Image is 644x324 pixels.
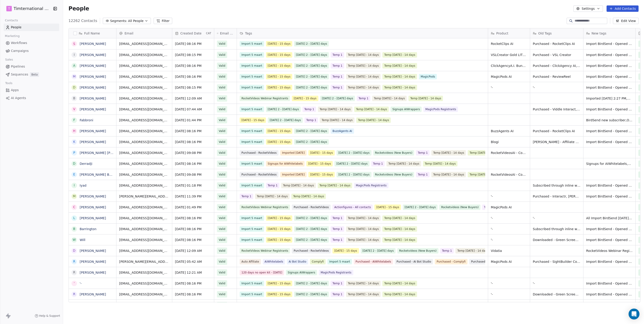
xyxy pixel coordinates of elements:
span: [EMAIL_ADDRESS][DOMAIN_NAME] [119,151,169,155]
span: Temp [DATE] - 14 days [382,63,417,68]
span: [DATE] 2 - [DATE] days [294,85,329,90]
span: Temp 1 [331,226,344,232]
span: Import 5 maart [240,52,264,58]
a: Pipelines [4,63,59,70]
div: P [73,150,75,155]
span: [DATE] 08:16 PM [175,63,211,68]
span: Subscribed through inline widget home [533,183,580,188]
span: [DATE] 2 - [DATE] days [334,161,369,166]
span: [DATE] 11:39 PM [175,194,211,199]
span: Sales [3,56,15,63]
span: Tools [3,80,14,87]
span: Valid [219,41,225,46]
span: [PERSON_NAME] - Affiliate buyers, Purchased - Blogi [533,140,580,144]
span: Temp [DATE] - 14 days [346,74,381,79]
span: Valid [219,107,225,112]
span: Segments: [110,19,127,23]
span: [DATE] 08:16 PM [175,161,211,166]
span: [DATE] - 15 days [266,128,292,134]
div: Old Tags [530,28,583,38]
a: Derradji [80,162,92,166]
div: D [73,161,75,166]
span: Temp 1 [305,117,318,123]
span: [DATE] 2 - [DATE] days [294,41,329,46]
span: [DATE] 2 - [DATE] days [294,63,329,68]
div: grid [69,38,116,302]
span: Actionfigures - All contacts [332,205,373,210]
span: Temp [DATE] - 14 days [468,150,502,156]
span: Valid [219,172,225,177]
span: Pipelines [11,64,25,69]
span: Temp [DATE] - 14 days [318,107,352,112]
button: TTimternational B.V. [5,5,50,12]
a: [PERSON_NAME] [80,129,106,133]
span: Purchased - RocketVideos [292,205,331,210]
a: [PERSON_NAME] [80,271,106,274]
a: Apps [4,86,59,94]
span: '- [491,194,527,199]
span: '- [533,216,580,220]
span: [DATE] 01:49 PM [175,205,211,210]
span: [DATE] - 15 days [308,150,334,156]
span: [DATE] - 15 days [266,226,292,232]
span: [EMAIL_ADDRESS][DOMAIN_NAME] [119,205,169,210]
span: [DATE] 12:09 AM [175,96,211,101]
span: Import BirdSend - Opened last 30 days - [DATE],[GEOGRAPHIC_DATA] BirdSend - Opened last 30 days -... [586,63,633,68]
div: B [73,96,75,101]
span: [DATE] 2 - [DATE] days [294,215,329,221]
span: Full Name [84,31,100,36]
span: [DATE] - 15 days [240,117,266,123]
span: Temp [DATE] - 14 days [382,85,417,90]
span: All Import BirdSend [DATE],Opened last 30 days - [DATE] - 2,Temp - [DATE],Temp - [DATE] 2,Temp - ... [586,216,633,220]
span: Temp 1 [331,237,344,243]
span: Imported [DATE] 2:27 PM,Opened last 20 days - 20 maart,25 maart - opened 30 days,RocketVideos Web... [586,96,633,101]
span: Temp [DATE] - 14 days [346,63,381,68]
span: Temp [DATE] - 14 days [255,194,289,199]
span: Sequences [11,72,28,77]
span: Temp 1 [482,205,496,210]
span: Temp 1 [331,74,344,79]
span: [DATE] 2 - [DATE] days [294,139,329,145]
span: ClickAgencyA.I. Bundle [491,63,527,68]
span: Purchased - Interactr, [PERSON_NAME] - Affiliate buyers [533,194,580,199]
span: Temp [DATE] - 14 days [346,226,381,232]
span: Temp [DATE] - 14 days [354,107,389,112]
a: [PERSON_NAME] [80,97,106,100]
div: A [73,63,75,68]
span: '- [491,227,527,231]
a: [PERSON_NAME] [80,249,106,253]
span: Temp [DATE] - 14 days [346,215,381,221]
span: Import BirdSend - Opened last 30 days - [DATE],[GEOGRAPHIC_DATA] BirdSend - Opened last 30 days -... [586,74,633,79]
button: Edit View [613,18,639,24]
a: [PERSON_NAME] [80,64,106,68]
a: Barrington [80,227,96,231]
span: Contacts [3,17,20,24]
span: Signups for AIWhitelabels [266,161,304,166]
span: Import 5 maart [240,183,264,188]
span: Temp [DATE] - 14 days [356,117,391,123]
div: I [74,52,75,57]
span: [EMAIL_ADDRESS][DOMAIN_NAME] [119,216,169,220]
span: [DATE] - 15 days [266,63,292,68]
span: Valid [219,151,225,155]
span: Valid [219,53,225,57]
span: Import BirdSend - Opened last 30 days - [DATE],[GEOGRAPHIC_DATA] BirdSend - Opened last 30 days -... [586,183,633,188]
span: [DATE] 09:08 PM [175,151,211,155]
div: E [73,172,75,177]
div: Product [488,28,530,38]
span: Import 5 maart [240,74,264,79]
span: MagicPods AI [491,205,527,210]
span: [DATE] 08:16 PM [175,129,211,133]
span: [DATE] - 15 days [266,74,292,79]
span: [DATE] - 15 days [266,85,292,90]
span: New tags [592,31,606,36]
span: Purchased - RocketVideos [240,172,278,177]
span: [DATE] 2 - [DATE] days [337,150,371,156]
a: [PERSON_NAME] [PERSON_NAME] [80,151,133,155]
span: [DATE] 09:08 PM [175,172,211,177]
span: Signups for AIWhitelabels,Opened last 20 days - 20 maart,25 maart - opened 30 days,Opened last 30... [586,161,633,166]
span: MagicPods Registrants [423,107,458,112]
span: 12262 Contacts [69,18,97,24]
span: Import 5 maart [240,139,264,145]
span: Blogi [491,140,527,144]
